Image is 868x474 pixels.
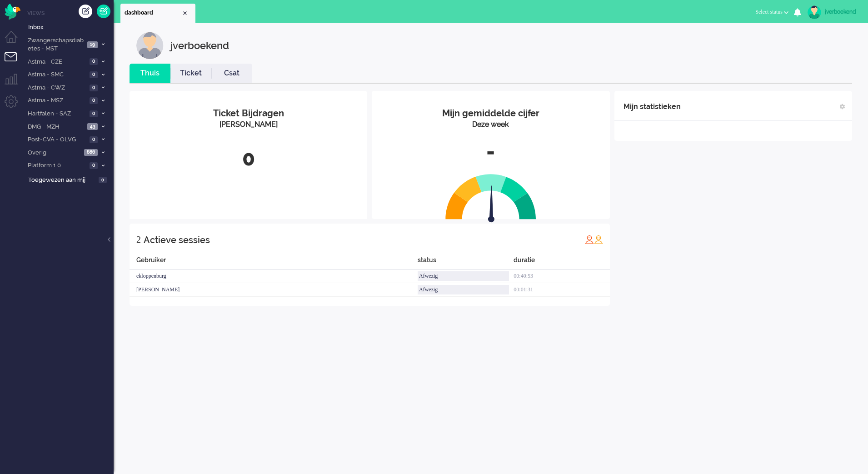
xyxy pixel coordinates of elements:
[211,68,252,79] a: Csat
[136,32,164,59] img: customer.svg
[379,120,603,130] div: Deze week
[808,5,821,19] img: avatar
[5,31,25,51] li: Dashboard menu
[90,58,98,65] span: 0
[418,255,514,269] div: status
[418,271,509,281] div: Afwezig
[90,97,98,104] span: 0
[825,7,859,16] div: jverboekend
[5,6,20,13] a: Omnidesk
[26,84,87,92] span: Astma - CWZ
[136,230,141,249] div: 2
[594,235,603,244] img: profile_orange.svg
[136,107,360,120] div: Ticket Bijdragen
[26,36,85,53] span: Zwangerschapsdiabetes - MST
[472,185,511,225] img: arrow.svg
[379,107,603,120] div: Mijn gemiddelde cijfer
[5,4,20,20] img: flow_omnibird.svg
[136,120,360,130] div: [PERSON_NAME]
[5,95,25,115] li: Admin menu
[130,283,418,297] div: [PERSON_NAME]
[130,68,170,79] a: Thuis
[120,4,195,23] li: Dashboard
[181,10,189,17] div: Close tab
[90,162,98,169] span: 0
[26,58,87,66] span: Astma - CZE
[755,9,783,15] span: Select status
[211,64,252,83] li: Csat
[418,285,509,294] div: Afwezig
[90,71,98,78] span: 0
[750,5,794,19] button: Select status
[624,98,681,116] div: Mijn statistieken
[170,32,229,59] div: jverboekend
[5,52,25,73] li: Tickets menu
[5,74,25,94] li: Supervisor menu
[90,136,98,143] span: 0
[130,255,418,269] div: Gebruiker
[99,177,107,184] span: 0
[90,85,98,91] span: 0
[28,176,96,185] span: Toegewezen aan mij
[28,23,114,32] span: Inbox
[79,5,92,18] div: Creëer ticket
[750,3,794,23] li: Select status
[90,110,98,117] span: 0
[26,175,114,185] a: Toegewezen aan mij 0
[26,96,87,105] span: Astma - MSZ
[26,22,114,32] a: Inbox
[806,5,859,19] a: jverboekend
[26,135,87,144] span: Post-CVA - OLVG
[26,161,87,170] span: Platform 1.0
[84,149,98,156] span: 686
[379,137,603,167] div: -
[27,9,114,17] li: Views
[585,235,594,244] img: profile_red.svg
[26,123,85,131] span: DMG - MZH
[97,5,110,18] a: Quick Ticket
[445,174,536,220] img: semi_circle.svg
[170,64,211,83] li: Ticket
[130,269,418,283] div: ekloppenburg
[87,41,98,48] span: 19
[125,9,181,17] span: dashboard
[136,144,360,174] div: 0
[130,64,170,83] li: Thuis
[144,231,210,249] div: Actieve sessies
[87,123,98,130] span: 43
[26,70,87,79] span: Astma - SMC
[514,283,609,297] div: 00:01:31
[26,149,81,157] span: Overig
[26,110,87,118] span: Hartfalen - SAZ
[514,255,609,269] div: duratie
[514,269,609,283] div: 00:40:53
[170,68,211,79] a: Ticket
